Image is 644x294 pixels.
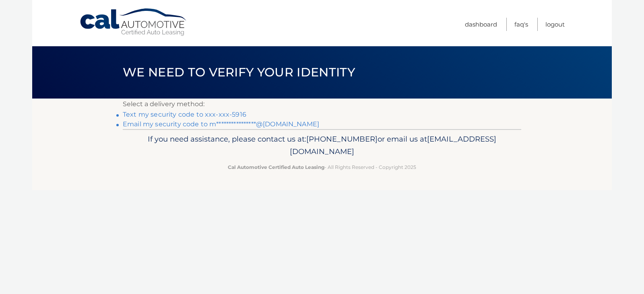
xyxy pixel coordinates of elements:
[465,18,497,31] a: Dashboard
[123,99,521,110] p: Select a delivery method:
[79,8,188,37] a: Cal Automotive
[545,18,565,31] a: Logout
[306,134,378,144] span: [PHONE_NUMBER]
[228,164,324,170] strong: Cal Automotive Certified Auto Leasing
[123,111,246,118] a: Text my security code to xxx-xxx-5916
[128,133,516,158] p: If you need assistance, please contact us at: or email us at
[514,18,528,31] a: FAQ's
[123,65,355,80] span: We need to verify your identity
[128,163,516,171] p: - All Rights Reserved - Copyright 2025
